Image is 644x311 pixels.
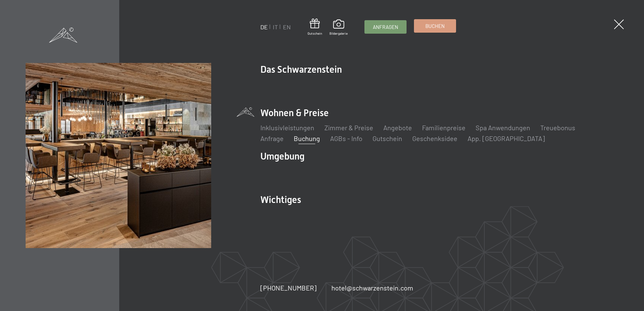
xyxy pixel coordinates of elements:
[294,134,320,142] a: Buchung
[373,24,398,31] span: Anfragen
[260,134,284,142] a: Anfrage
[308,19,322,36] a: Gutschein
[476,124,530,132] a: Spa Anwendungen
[273,23,278,31] a: IT
[329,20,348,36] a: Bildergalerie
[373,134,402,142] a: Gutschein
[283,23,291,31] a: EN
[260,23,268,31] a: DE
[383,124,412,132] a: Angebote
[260,124,314,132] a: Inklusivleistungen
[425,23,445,30] span: Buchen
[260,283,317,292] a: [PHONE_NUMBER]
[324,124,373,132] a: Zimmer & Preise
[329,31,348,36] span: Bildergalerie
[330,134,362,142] a: AGBs - Info
[468,134,545,142] a: App. [GEOGRAPHIC_DATA]
[422,124,465,132] a: Familienpreise
[260,284,317,292] span: [PHONE_NUMBER]
[365,21,406,33] a: Anfragen
[412,134,457,142] a: Geschenksidee
[414,20,456,32] a: Buchen
[331,283,413,292] a: hotel@schwarzenstein.com
[308,31,322,36] span: Gutschein
[540,124,575,132] a: Treuebonus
